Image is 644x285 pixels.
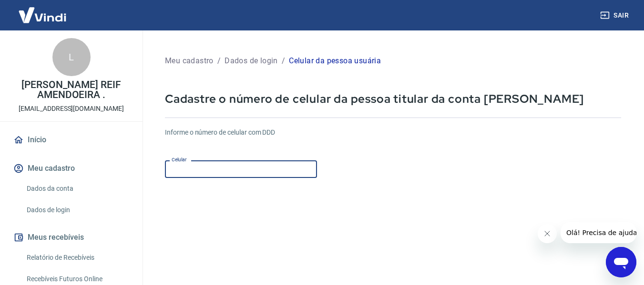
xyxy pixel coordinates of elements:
[282,55,285,67] p: /
[606,247,636,277] iframe: Botão para abrir a janela de mensagens
[289,55,381,67] p: Celular da pessoa usuária
[11,158,131,179] button: Meu cadastro
[561,222,636,243] iframe: Mensagem da empresa
[8,80,135,100] p: [PERSON_NAME] REIF AMENDOEIRA .
[172,156,187,163] label: Celular
[23,179,131,198] a: Dados da conta
[23,200,131,220] a: Dados de login
[538,224,557,243] iframe: Fechar mensagem
[165,128,621,138] h6: Informe o número de celular com DDD
[165,91,621,106] p: Cadastre o número de celular da pessoa titular da conta [PERSON_NAME]
[23,248,131,267] a: Relatório de Recebíveis
[6,7,80,14] span: Olá! Precisa de ajuda?
[11,227,131,248] button: Meus recebíveis
[19,104,124,114] p: [EMAIL_ADDRESS][DOMAIN_NAME]
[225,55,278,67] p: Dados de login
[217,55,221,67] p: /
[165,55,214,67] p: Meu cadastro
[598,7,633,24] button: Sair
[11,0,73,29] img: Vindi
[52,38,91,76] div: L
[11,129,131,150] a: Início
